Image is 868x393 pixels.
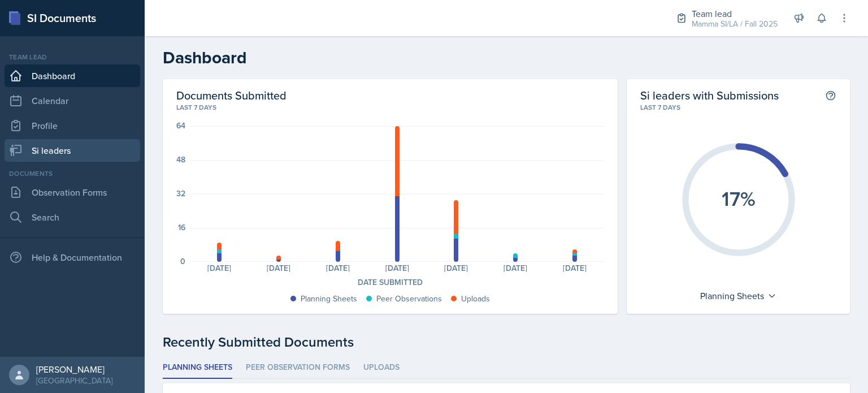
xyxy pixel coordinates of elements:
[545,264,605,272] div: [DATE]
[178,223,185,231] div: 16
[163,47,850,68] h2: Dashboard
[5,169,140,179] div: Documents
[309,264,368,272] div: [DATE]
[163,357,232,379] li: Planning Sheets
[180,257,185,265] div: 0
[640,102,836,113] div: Last 7 days
[5,181,140,204] a: Observation Forms
[176,189,185,197] div: 32
[5,139,140,162] a: Si leaders
[367,264,427,272] div: [DATE]
[640,88,779,102] h2: Si leaders with Submissions
[176,88,604,102] h2: Documents Submitted
[246,357,350,379] li: Peer Observation Forms
[163,332,850,352] div: Recently Submitted Documents
[36,364,112,375] div: [PERSON_NAME]
[5,89,140,112] a: Calendar
[722,184,756,213] text: 17%
[190,264,249,272] div: [DATE]
[301,293,357,305] div: Planning Sheets
[176,277,604,288] div: Date Submitted
[5,206,140,228] a: Search
[692,18,778,30] div: Mamma SI/LA / Fall 2025
[176,122,185,129] div: 64
[695,287,782,305] div: Planning Sheets
[427,264,486,272] div: [DATE]
[249,264,309,272] div: [DATE]
[176,102,604,113] div: Last 7 days
[176,156,185,163] div: 48
[461,293,490,305] div: Uploads
[5,246,140,269] div: Help & Documentation
[36,375,112,386] div: [GEOGRAPHIC_DATA]
[5,114,140,137] a: Profile
[376,293,442,305] div: Peer Observations
[363,357,400,379] li: Uploads
[486,264,545,272] div: [DATE]
[5,64,140,87] a: Dashboard
[5,52,140,62] div: Team lead
[692,7,778,20] div: Team lead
